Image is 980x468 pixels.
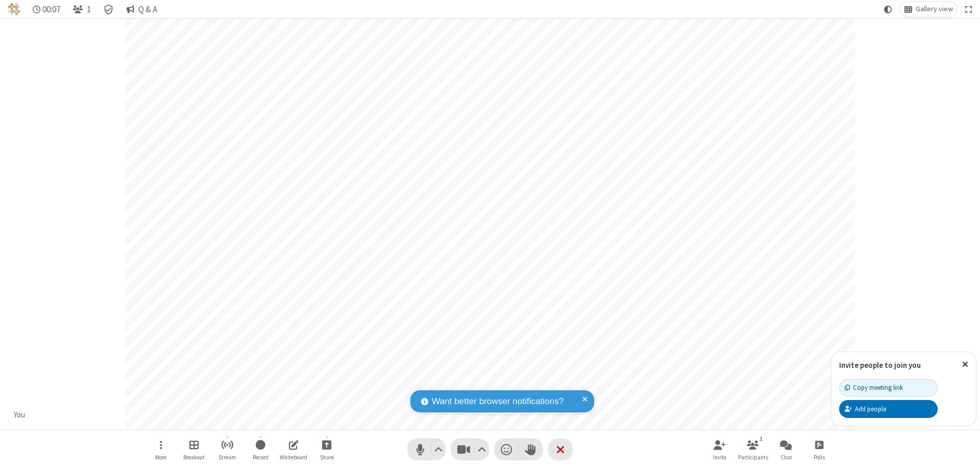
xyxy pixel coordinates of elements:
[218,454,236,460] span: Stream
[916,5,953,13] span: Gallery view
[10,409,29,421] div: You
[278,435,309,464] button: Open shared whiteboard
[961,2,976,17] button: Fullscreen
[42,5,60,14] span: 00:07
[68,2,95,17] button: Open participant list
[738,454,768,460] span: Participants
[8,3,20,15] img: QA Selenium DO NOT DELETE OR CHANGE
[845,383,903,392] div: Copy meeting link
[475,438,489,460] button: Video setting
[145,435,176,464] button: Open menu
[713,454,726,460] span: Invite
[780,454,792,460] span: Chat
[29,2,65,17] div: Timer
[771,435,801,464] button: Open chat
[99,2,118,17] div: Meeting details Encryption enabled
[87,5,91,14] span: 1
[311,435,342,464] button: Start sharing
[155,454,166,460] span: More
[179,435,209,464] button: Manage Breakout Rooms
[138,5,157,14] span: Q & A
[280,454,307,460] span: Whiteboard
[212,435,242,464] button: Start streaming
[954,352,976,377] button: Close popover
[432,438,446,460] button: Audio settings
[183,454,205,460] span: Breakout
[804,435,835,464] button: Open poll
[245,435,276,464] button: Start recording
[757,434,766,443] div: 1
[432,395,563,408] span: Want better browser notifications?
[704,435,735,464] button: Invite participants (⌘+Shift+I)
[880,2,896,17] button: Using system theme
[451,438,489,460] button: Stop video (⌘+Shift+V)
[494,438,519,460] button: Send a reaction
[839,379,938,396] button: Copy meeting link
[253,454,268,460] span: Record
[738,435,768,464] button: Open participant list
[839,400,938,417] button: Add people
[407,438,446,460] button: Mute (⌘+Shift+A)
[814,454,825,460] span: Polls
[320,454,334,460] span: Share
[548,438,573,460] button: End or leave meeting
[519,438,543,460] button: Raise hand
[900,2,957,17] button: Change layout
[839,360,921,370] label: Invite people to join you
[122,2,161,17] button: Q & A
